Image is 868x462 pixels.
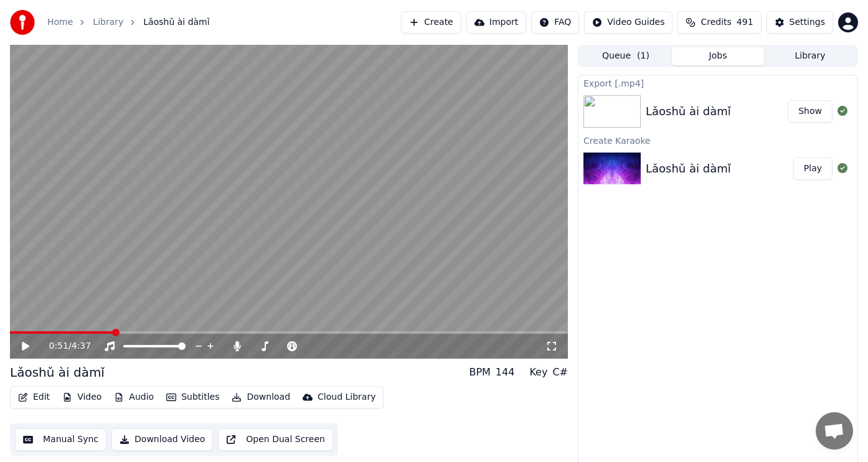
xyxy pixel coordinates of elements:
[646,160,731,177] div: Lǎoshǔ ài dàmǐ
[109,389,159,406] button: Audio
[227,389,295,406] button: Download
[47,16,210,29] nav: breadcrumb
[469,365,490,380] div: BPM
[318,391,375,403] div: Cloud Library
[49,340,68,352] span: 0:51
[578,133,857,148] div: Create Karaoke
[496,365,515,380] div: 144
[111,428,213,451] button: Download Video
[57,389,106,406] button: Video
[790,16,825,29] div: Settings
[646,103,731,120] div: Lǎoshǔ ài dàmǐ
[49,340,78,352] div: /
[13,389,55,406] button: Edit
[672,47,764,65] button: Jobs
[677,11,761,34] button: Credits491
[737,16,753,29] span: 491
[552,365,568,380] div: C#
[93,16,123,29] a: Library
[466,11,526,34] button: Import
[580,47,672,65] button: Queue
[531,11,579,34] button: FAQ
[788,100,833,123] button: Show
[701,16,731,29] span: Credits
[764,47,856,65] button: Library
[143,16,209,29] span: Lǎoshǔ ài dàmǐ
[10,10,35,35] img: youka
[72,340,91,352] span: 4:37
[529,365,547,380] div: Key
[584,11,672,34] button: Video Guides
[793,158,833,180] button: Play
[15,428,106,451] button: Manual Sync
[637,50,649,62] span: ( 1 )
[161,389,224,406] button: Subtitles
[218,428,333,451] button: Open Dual Screen
[47,16,73,29] a: Home
[816,412,853,450] a: Open chat
[10,364,105,381] div: Lǎoshǔ ài dàmǐ
[578,75,857,90] div: Export [.mp4]
[767,11,833,34] button: Settings
[401,11,461,34] button: Create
